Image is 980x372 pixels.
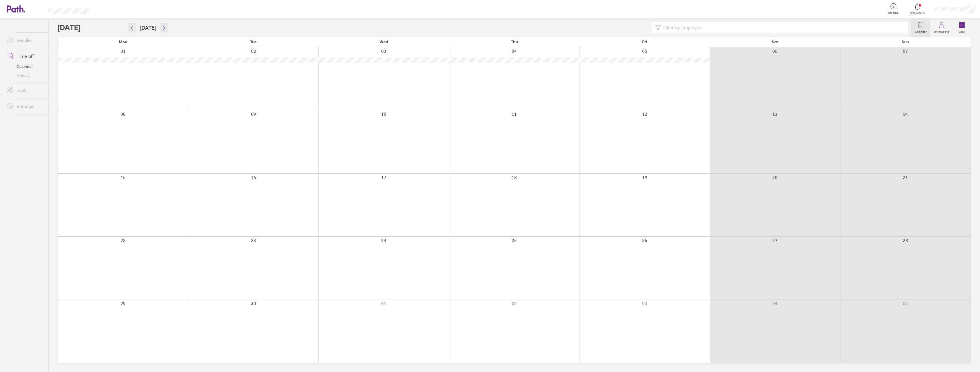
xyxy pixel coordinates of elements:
[930,19,953,37] a: My holidays
[136,23,161,32] button: [DATE]
[911,19,930,37] a: Calendar
[911,29,930,34] label: Calendar
[908,3,927,15] a: Notifications
[884,11,903,15] span: Get help
[908,11,927,15] span: Notifications
[661,22,905,33] input: Filter by employee
[2,34,48,46] a: People
[930,29,953,34] label: My holidays
[2,62,48,71] a: Calendar
[953,19,971,37] a: Book
[2,85,48,96] a: Tools
[2,50,48,62] a: Time off
[2,101,48,112] a: Settings
[511,40,518,44] span: Thu
[379,40,388,44] span: Wed
[902,40,909,44] span: Sun
[955,29,969,34] label: Book
[119,40,127,44] span: Mon
[250,40,257,44] span: Tue
[772,40,778,44] span: Sat
[2,71,48,80] a: History
[642,40,647,44] span: Fri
